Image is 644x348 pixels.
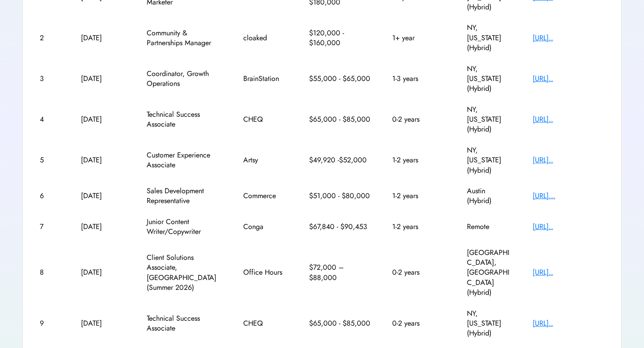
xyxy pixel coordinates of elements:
div: NY, [US_STATE] (Hybrid) [467,145,512,175]
div: $55,000 - $65,000 [309,74,372,84]
div: 2 [40,33,60,43]
div: Sales Development Representative [147,186,223,206]
div: $65,000 - $85,000 [309,318,372,328]
div: 1-2 years [392,155,446,165]
div: 0-2 years [392,267,446,277]
div: Technical Success Associate [147,314,223,334]
div: [URL].. [533,318,604,328]
div: [DATE] [81,222,126,232]
div: Office Hours [243,267,288,277]
div: $49,920 -$52,000 [309,155,372,165]
div: $120,000 - $160,000 [309,28,372,48]
div: [URL]... [533,191,604,201]
div: NY, [US_STATE] (Hybrid) [467,105,512,135]
div: 7 [40,222,60,232]
div: $65,000 - $85,000 [309,115,372,124]
div: Junior Content Writer/Copywriter [147,217,223,237]
div: [URL].. [533,267,604,277]
div: 1-3 years [392,74,446,84]
div: [DATE] [81,318,126,328]
div: [URL].. [533,222,604,232]
div: 5 [40,155,60,165]
div: [DATE] [81,267,126,277]
div: $72,000 – $88,000 [309,263,372,283]
div: cloaked [243,33,288,43]
div: [URL].. [533,155,604,165]
div: Customer Experience Associate [147,150,223,170]
div: 6 [40,191,60,201]
div: CHEQ [243,318,288,328]
div: NY, [US_STATE] (Hybrid) [467,64,512,94]
div: 4 [40,115,60,124]
div: Remote [467,222,512,232]
div: 9 [40,318,60,328]
div: NY, [US_STATE] (Hybrid) [467,23,512,53]
div: Conga [243,222,288,232]
div: [DATE] [81,155,126,165]
div: [URL].. [533,33,604,43]
div: NY, [US_STATE] (Hybrid) [467,309,512,339]
div: 0-2 years [392,115,446,124]
div: $51,000 - $80,000 [309,191,372,201]
div: [DATE] [81,115,126,124]
div: Artsy [243,155,288,165]
div: 8 [40,267,60,277]
div: Community & Partnerships Manager [147,28,223,48]
div: Technical Success Associate [147,110,223,130]
div: BrainStation [243,74,288,84]
div: Austin (Hybrid) [467,186,512,206]
div: [DATE] [81,191,126,201]
div: [DATE] [81,74,126,84]
div: [GEOGRAPHIC_DATA], [GEOGRAPHIC_DATA] (Hybrid) [467,248,512,298]
div: Coordinator, Growth Operations [147,69,223,89]
div: 0-2 years [392,318,446,328]
div: Client Solutions Associate, [GEOGRAPHIC_DATA] (Summer 2026) [147,253,223,293]
div: 1-2 years [392,222,446,232]
div: 1+ year [392,33,446,43]
div: $67,840 - $90,453 [309,222,372,232]
div: 3 [40,74,60,84]
div: [URL].. [533,115,604,124]
div: 1-2 years [392,191,446,201]
div: [DATE] [81,33,126,43]
div: Commerce [243,191,288,201]
div: [URL].. [533,74,604,84]
div: CHEQ [243,115,288,124]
